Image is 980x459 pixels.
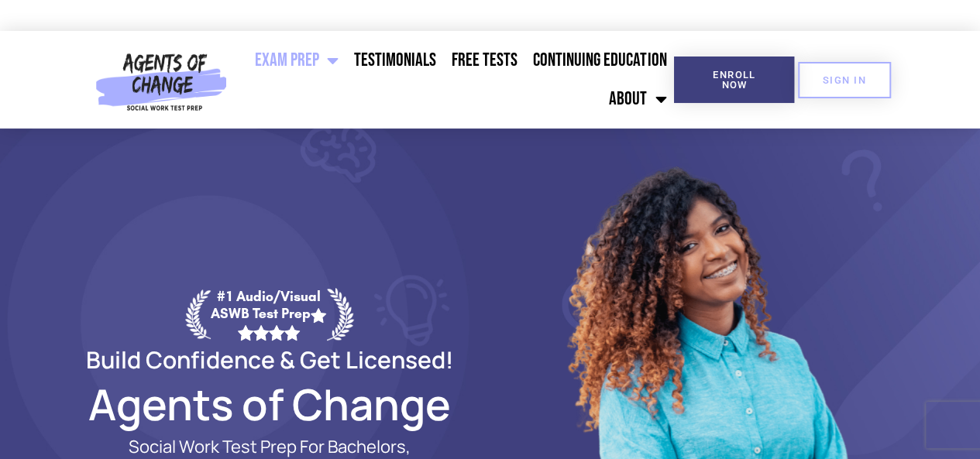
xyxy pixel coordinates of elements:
[823,75,866,85] span: SIGN IN
[674,57,794,103] a: Enroll Now
[699,70,769,90] span: Enroll Now
[346,41,444,80] a: Testimonials
[233,41,674,118] nav: Menu
[798,62,891,98] a: SIGN IN
[211,288,327,340] div: #1 Audio/Visual ASWB Test Prep
[49,348,490,371] h2: Build Confidence & Get Licensed!
[49,386,490,422] h2: Agents of Change
[247,41,346,80] a: Exam Prep
[444,41,525,80] a: Free Tests
[601,80,674,118] a: About
[525,41,674,80] a: Continuing Education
